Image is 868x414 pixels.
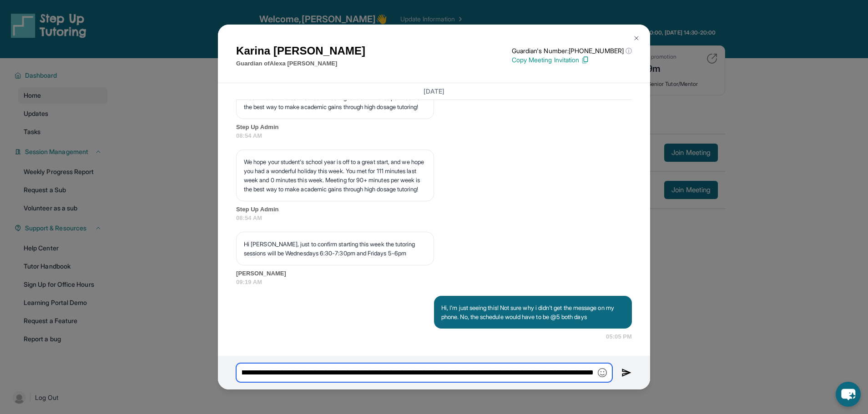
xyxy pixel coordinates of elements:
img: Copy Icon [581,56,589,64]
span: 05:05 PM [606,332,632,341]
p: Guardian's Number: [PHONE_NUMBER] [512,46,632,55]
p: Hi, I'm just seeing this! Not sure why i didn't get the message on my phone. No, the schedule wou... [441,303,625,321]
img: Emoji [598,368,607,377]
p: We hope your student's school year is off to a great start, and we hope you had a wonderful holid... [244,157,426,194]
span: 08:54 AM [236,131,632,140]
span: 08:54 AM [236,214,632,223]
h3: [DATE] [236,87,632,96]
span: Step Up Admin [236,123,632,132]
span: [PERSON_NAME] [236,269,632,278]
p: Hi [PERSON_NAME], just to confirm starting this week the tutoring sessions will be Wednesdays 6:3... [244,239,426,258]
span: 09:19 AM [236,278,632,287]
p: Copy Meeting Invitation [512,55,632,65]
span: ⓘ [626,46,632,55]
img: Send icon [621,367,632,378]
p: Guardian of Alexa [PERSON_NAME] [236,59,365,68]
button: chat-button [836,382,861,407]
h1: Karina [PERSON_NAME] [236,43,365,59]
img: Close Icon [633,35,640,42]
span: Step Up Admin [236,205,632,214]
